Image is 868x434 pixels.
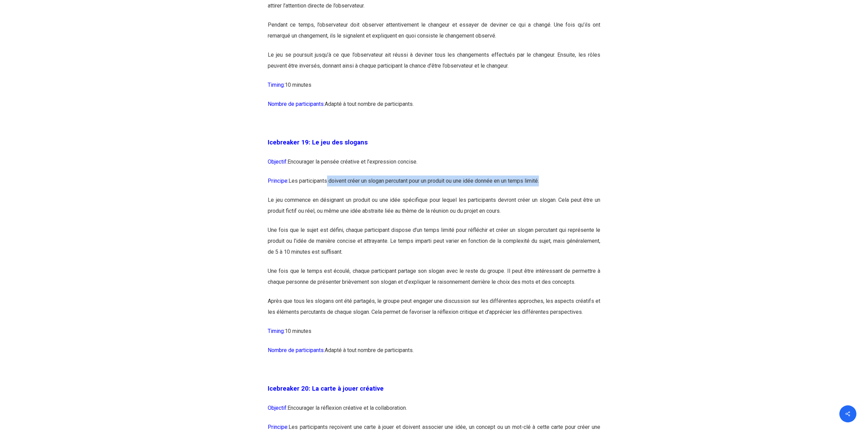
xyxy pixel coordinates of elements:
span: Principe: [268,178,289,184]
p: Pendant ce temps, l’observateur doit observer attentivement le changeur et essayer de deviner ce ... [268,19,600,50]
span: Timing: [268,328,285,334]
span: Icebreaker 20: La carte à jouer créative [268,385,384,392]
span: Nombre de participants: [268,101,325,107]
p: Encourager la réflexion créative et la collaboration. [268,403,600,422]
p: Une fois que le sujet est défini, chaque participant dispose d’un temps limité pour réfléchir et ... [268,225,600,266]
span: Principe: [268,424,289,430]
p: Adapté à tout nombre de participants. [268,99,600,118]
span: Objectif: [268,405,288,411]
p: Le jeu commence en désignant un produit ou une idée spécifique pour lequel les participants devro... [268,195,600,225]
strong: Icebreaker 19: Le jeu des slogans [268,139,368,146]
span: Timing: [268,82,285,88]
p: Le jeu se poursuit jusqu’à ce que l’observateur ait réussi à deviner tous les changements effectu... [268,50,600,80]
p: Les participants doivent créer un slogan percutant pour un produit ou une idée donnée en un temps... [268,176,600,195]
p: Après que tous les slogans ont été partagés, le groupe peut engager une discussion sur les différ... [268,296,600,326]
span: Objectif: [268,158,288,165]
p: Une fois que le temps est écoulé, chaque participant partage son slogan avec le reste du groupe. ... [268,266,600,296]
span: Nombre de participants: [268,347,325,353]
p: 10 minutes [268,326,600,345]
p: Adapté à tout nombre de participants. [268,345,600,364]
p: 10 minutes [268,80,600,99]
p: Encourager la pensée créative et l’expression concise. [268,156,600,176]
